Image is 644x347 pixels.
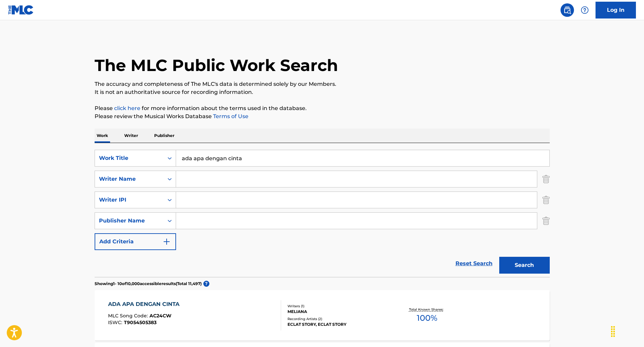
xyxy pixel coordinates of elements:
[122,129,140,143] p: Writer
[95,281,202,287] p: Showing 1 - 10 of 10,000 accessible results (Total 11,497 )
[542,192,550,208] img: Delete Criterion
[99,217,160,225] div: Publisher Name
[542,212,550,229] img: Delete Criterion
[287,304,389,309] div: Writers ( 1 )
[95,129,110,143] p: Work
[561,3,574,17] a: Public Search
[99,175,160,183] div: Writer Name
[114,105,140,111] a: click here
[152,129,176,143] p: Publisher
[95,233,176,250] button: Add Criteria
[8,5,34,15] img: MLC Logo
[95,290,550,341] a: ADA APA DENGAN CINTAMLC Song Code:AC24CWISWC:T9054505383Writers (1)MELIANARecording Artists (2)EC...
[163,238,171,246] img: 9d2ae6d4665cec9f34b9.svg
[581,6,589,14] img: help
[108,319,124,325] span: ISWC :
[542,171,550,187] img: Delete Criterion
[108,300,183,308] div: ADA APA DENGAN CINTA
[452,256,496,271] a: Reset Search
[95,88,550,96] p: It is not an authoritative source for recording information.
[203,281,209,287] span: ?
[499,257,550,274] button: Search
[108,313,149,319] span: MLC Song Code :
[596,2,636,19] a: Log In
[417,312,437,324] span: 100 %
[287,309,389,315] div: MELIANA
[287,321,389,327] div: ECLAT STORY, ECLAT STORY
[99,196,160,204] div: Writer IPI
[610,315,644,347] div: Widget Obrolan
[608,321,618,342] div: Seret
[124,319,157,325] span: T9054505383
[578,3,591,17] div: Help
[95,150,550,277] form: Search Form
[95,104,550,112] p: Please for more information about the terms used in the database.
[95,112,550,120] p: Please review the Musical Works Database
[409,307,445,312] p: Total Known Shares:
[212,113,248,119] a: Terms of Use
[287,316,389,321] div: Recording Artists ( 2 )
[149,313,171,319] span: AC24CW
[99,154,160,162] div: Work Title
[563,6,571,14] img: search
[95,55,338,75] h1: The MLC Public Work Search
[95,80,550,88] p: The accuracy and completeness of The MLC's data is determined solely by our Members.
[610,315,644,347] iframe: Chat Widget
